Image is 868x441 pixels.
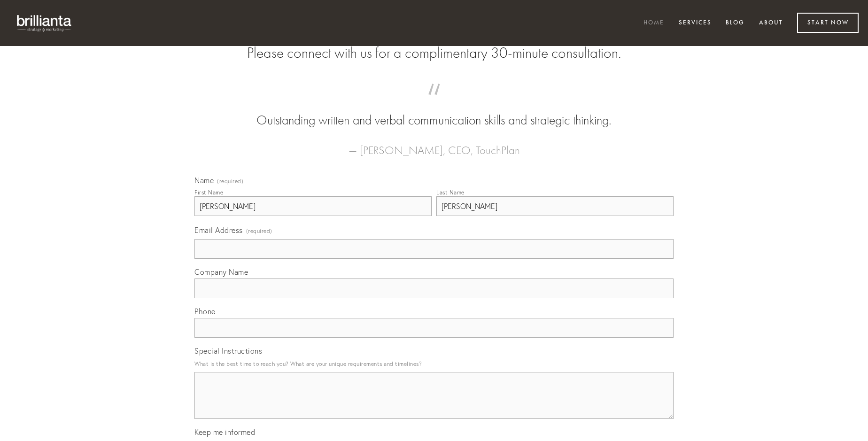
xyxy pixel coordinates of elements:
[194,176,214,185] span: Name
[673,15,718,31] a: Services
[194,307,216,316] span: Phone
[209,93,659,111] span: “
[797,13,859,33] a: Start Now
[209,130,659,160] figcaption: — [PERSON_NAME], CEO, TouchPlan
[194,267,248,277] span: Company Name
[209,93,659,130] blockquote: Outstanding written and verbal communication skills and strategic thinking.
[9,9,80,37] img: brillianta - research, strategy, marketing
[194,427,255,437] span: Keep me informed
[217,178,243,184] span: (required)
[753,15,789,31] a: About
[436,189,465,196] div: Last Name
[194,357,674,370] p: What is the best time to reach you? What are your unique requirements and timelines?
[246,224,272,237] span: (required)
[637,15,670,31] a: Home
[194,44,674,62] h2: Please connect with us for a complimentary 30-minute consultation.
[720,15,751,31] a: Blog
[194,225,243,235] span: Email Address
[194,189,223,196] div: First Name
[194,346,262,356] span: Special Instructions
